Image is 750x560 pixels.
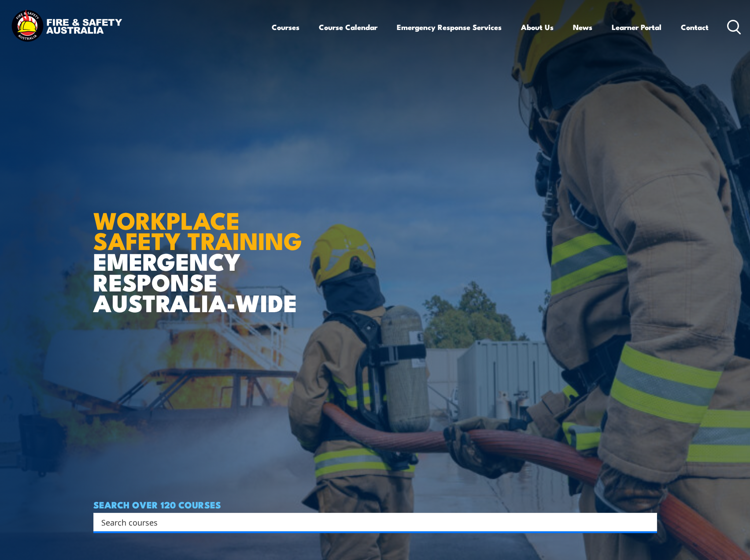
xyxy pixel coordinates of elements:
h1: EMERGENCY RESPONSE AUSTRALIA-WIDE [93,187,309,313]
a: Courses [272,15,299,39]
form: Search form [103,516,639,528]
input: Search input [101,515,638,529]
a: Course Calendar [319,15,377,39]
button: Search magnifier button [642,516,654,528]
strong: WORKPLACE SAFETY TRAINING [93,201,302,258]
a: About Us [521,15,554,39]
h4: SEARCH OVER 120 COURSES [93,500,657,509]
a: News [573,15,592,39]
a: Learner Portal [612,15,661,39]
a: Contact [681,15,709,39]
a: Emergency Response Services [397,15,502,39]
